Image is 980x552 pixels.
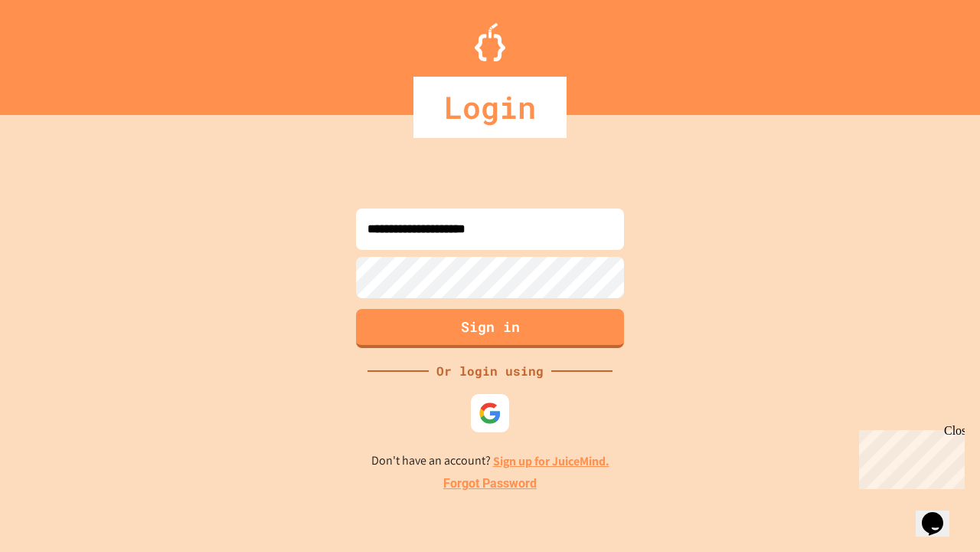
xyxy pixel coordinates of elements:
iframe: chat widget [853,424,965,489]
div: Or login using [429,362,551,380]
div: Chat with us now!Close [6,6,106,97]
button: Sign in [356,309,624,348]
iframe: chat widget [916,491,965,537]
a: Forgot Password [443,475,537,493]
p: Don't have an account? [371,452,609,471]
img: google-icon.svg [479,402,501,425]
a: Sign up for JuiceMind. [493,453,609,469]
img: Logo.svg [475,23,505,61]
div: Login [413,77,567,138]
